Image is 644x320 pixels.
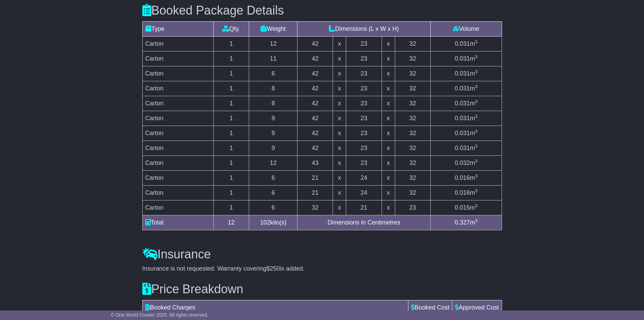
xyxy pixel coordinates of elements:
[333,37,346,51] td: x
[430,186,502,200] td: m
[382,51,395,66] td: x
[213,156,249,171] td: 1
[455,40,470,47] span: 0.031
[455,100,470,107] span: 0.031
[249,215,297,230] td: kilo(s)
[455,55,470,62] span: 0.031
[430,156,502,171] td: m
[395,156,430,171] td: 32
[142,141,213,156] td: Carton
[213,126,249,141] td: 1
[142,200,213,215] td: Carton
[382,66,395,81] td: x
[395,37,430,51] td: 32
[297,66,333,81] td: 42
[382,111,395,126] td: x
[346,51,382,66] td: 23
[430,37,502,51] td: m
[395,81,430,96] td: 32
[408,300,452,315] td: Booked Cost
[430,200,502,215] td: m
[395,126,430,141] td: 32
[430,22,502,37] td: Volume
[346,141,382,156] td: 23
[297,186,333,200] td: 21
[382,156,395,171] td: x
[142,156,213,171] td: Carton
[333,171,346,186] td: x
[249,126,297,141] td: 9
[346,81,382,96] td: 23
[249,171,297,186] td: 6
[455,70,470,77] span: 0.031
[249,156,297,171] td: 12
[213,186,249,200] td: 1
[249,141,297,156] td: 9
[297,81,333,96] td: 42
[430,81,502,96] td: m
[455,145,470,151] span: 0.031
[395,171,430,186] td: 32
[333,66,346,81] td: x
[455,115,470,122] span: 0.031
[213,200,249,215] td: 1
[297,37,333,51] td: 42
[475,99,478,104] sup: 3
[430,111,502,126] td: m
[382,126,395,141] td: x
[475,84,478,89] sup: 3
[395,186,430,200] td: 32
[142,4,502,17] h3: Booked Package Details
[142,66,213,81] td: Carton
[260,219,270,226] span: 102
[382,141,395,156] td: x
[455,189,470,196] span: 0.016
[333,200,346,215] td: x
[249,22,297,37] td: Weight
[455,219,470,226] span: 0.327
[297,96,333,111] td: 42
[142,248,502,261] h3: Insurance
[395,141,430,156] td: 32
[333,126,346,141] td: x
[297,215,431,230] td: Dimensions in Centimetres
[333,186,346,200] td: x
[475,114,478,119] sup: 3
[213,171,249,186] td: 1
[333,51,346,66] td: x
[452,300,502,315] td: Approved Cost
[333,111,346,126] td: x
[142,186,213,200] td: Carton
[346,66,382,81] td: 23
[249,186,297,200] td: 6
[382,37,395,51] td: x
[455,204,470,211] span: 0.015
[142,81,213,96] td: Carton
[333,156,346,171] td: x
[249,96,297,111] td: 8
[297,111,333,126] td: 42
[346,96,382,111] td: 23
[213,111,249,126] td: 1
[346,126,382,141] td: 23
[249,66,297,81] td: 6
[430,141,502,156] td: m
[475,39,478,44] sup: 3
[346,111,382,126] td: 23
[395,51,430,66] td: 32
[297,51,333,66] td: 42
[475,129,478,134] sup: 3
[382,81,395,96] td: x
[213,37,249,51] td: 1
[213,66,249,81] td: 1
[297,141,333,156] td: 42
[395,96,430,111] td: 32
[455,85,470,92] span: 0.031
[142,300,408,315] td: Booked Charges
[430,171,502,186] td: m
[297,22,431,37] td: Dimensions (L x W x H)
[142,51,213,66] td: Carton
[475,173,478,178] sup: 3
[142,215,213,230] td: Total
[455,174,470,181] span: 0.016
